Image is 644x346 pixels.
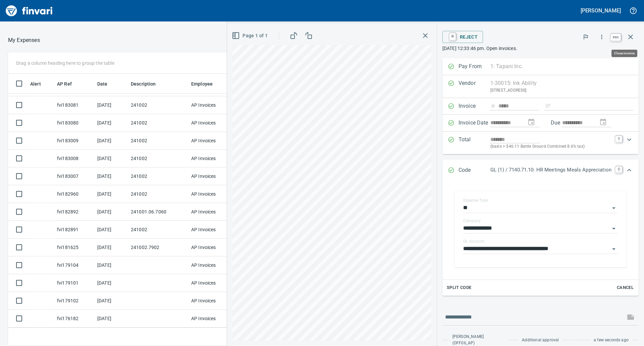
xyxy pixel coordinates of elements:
nav: breadcrumb [8,36,40,44]
span: Reject [448,31,478,43]
p: (basis + $46.11 Battle Ground Combined 8.6% tax) [490,143,611,150]
span: Page 1 of 1 [233,32,268,40]
td: [DATE] [95,256,128,274]
a: C [615,166,622,173]
span: Cancel [616,284,634,292]
span: Additional approval [522,337,559,344]
td: AP Invoices [189,239,239,256]
td: 241002 [128,221,189,239]
td: AP Invoices [189,221,239,239]
td: [DATE] [95,203,128,221]
td: fvi182891 [54,221,95,239]
span: Description [131,80,156,88]
td: 241002.7902 [128,239,189,256]
td: AP Invoices [189,292,239,310]
td: 241002 [128,185,189,203]
td: fvi183009 [54,132,95,150]
td: [DATE] [95,167,128,185]
td: fvi183081 [54,96,95,114]
td: 241002 [128,167,189,185]
label: Company [463,219,481,223]
label: Expense Type [463,198,488,202]
div: Expand [442,182,639,296]
p: Total [459,136,490,150]
span: Date [97,80,116,88]
p: [DATE] 12:33:46 pm. Open invoices. [442,45,639,52]
span: Alert [30,80,41,88]
span: Alert [30,80,50,88]
img: Finvari [4,3,54,19]
td: fvi176182 [54,310,95,328]
td: 241002 [128,96,189,114]
span: AP Ref [57,80,80,88]
button: More [594,30,609,44]
td: AP Invoices [189,185,239,203]
td: fvi183008 [54,150,95,167]
button: Cancel [614,283,636,293]
span: Employee [191,80,213,88]
button: Flag [578,30,593,44]
td: [DATE] [95,185,128,203]
button: Open [609,203,619,213]
td: AP Invoices [189,203,239,221]
div: Expand [442,132,639,154]
td: [DATE] [95,114,128,132]
td: 241002 [128,150,189,167]
td: 241001.06.7060 [128,203,189,221]
button: Page 1 of 1 [230,30,270,42]
div: Expand [442,159,639,182]
td: fvi183080 [54,114,95,132]
span: Split Code [447,284,472,292]
span: Date [97,80,108,88]
button: Open [609,244,619,254]
td: 241002 [128,114,189,132]
td: [DATE] [95,292,128,310]
span: a few seconds ago [594,337,629,344]
td: fvi182892 [54,203,95,221]
h5: [PERSON_NAME] [581,7,621,14]
td: AP Invoices [189,256,239,274]
td: AP Invoices [189,114,239,132]
td: AP Invoices [189,132,239,150]
td: [DATE] [95,132,128,150]
td: fvi183007 [54,167,95,185]
td: [DATE] [95,239,128,256]
span: This records your message into the invoice and notifies anyone mentioned [623,309,639,325]
td: fvi181625 [54,239,95,256]
a: R [449,33,456,40]
td: [DATE] [95,221,128,239]
p: Drag a column heading here to group the table [16,60,114,66]
label: GL Account [463,239,484,243]
p: Code [459,166,490,175]
td: fvi179102 [54,292,95,310]
td: [DATE] [95,96,128,114]
span: Employee [191,80,221,88]
span: Description [131,80,165,88]
td: [DATE] [95,150,128,167]
button: [PERSON_NAME] [579,5,623,16]
p: My Expenses [8,36,40,44]
td: AP Invoices [189,167,239,185]
button: RReject [442,31,483,43]
td: fvi179104 [54,256,95,274]
td: fvi179101 [54,274,95,292]
span: AP Ref [57,80,72,88]
td: 241002 [128,132,189,150]
td: [DATE] [95,274,128,292]
p: GL (1) / 7140.71.10: HR Meetings Meals Appreciation [490,166,611,174]
td: AP Invoices [189,150,239,167]
a: T [615,136,622,142]
td: AP Invoices [189,274,239,292]
a: esc [611,34,621,41]
button: Open [609,224,619,233]
td: [DATE] [95,310,128,328]
td: fvi182960 [54,185,95,203]
td: AP Invoices [189,96,239,114]
button: Split Code [445,283,473,293]
td: AP Invoices [189,310,239,328]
